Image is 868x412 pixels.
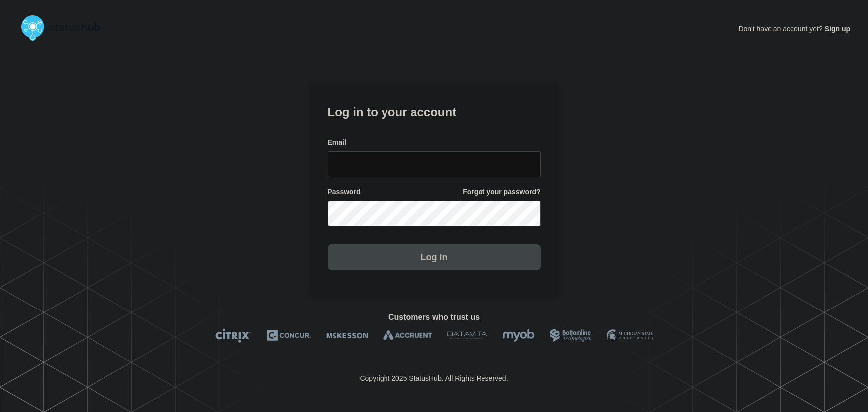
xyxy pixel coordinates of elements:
img: McKesson logo [326,328,368,343]
img: Bottomline logo [550,328,592,343]
p: Copyright 2025 StatusHub. All Rights Reserved. [360,374,508,382]
img: myob logo [502,328,535,343]
a: Forgot your password? [463,187,540,197]
img: DataVita logo [447,328,487,343]
span: Email [328,138,346,147]
img: Accruent logo [383,328,432,343]
a: Sign up [823,25,850,33]
h2: Customers who trust us [18,313,850,322]
p: Don't have an account yet? [738,17,850,41]
img: StatusHub logo [18,12,112,44]
h1: Log in to your account [328,102,541,120]
img: Citrix logo [215,328,252,343]
img: MSU logo [607,328,653,343]
span: Password [328,187,361,197]
img: Concur logo [267,328,311,343]
input: email input [328,151,541,177]
button: Log in [328,244,541,270]
input: password input [328,201,541,226]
